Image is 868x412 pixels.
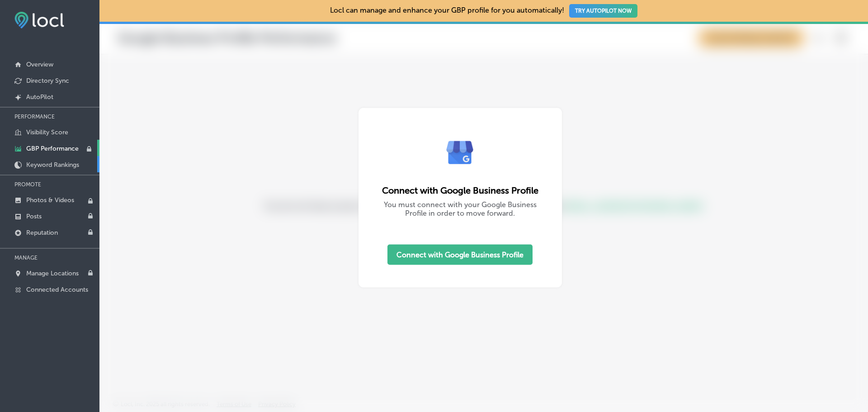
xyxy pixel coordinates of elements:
[26,286,88,294] p: Connected Accounts
[26,128,68,136] p: Visibility Score
[438,131,483,176] img: e7ababfa220611ac49bdb491a11684a6.png
[26,213,42,220] p: Posts
[387,245,533,265] button: Connect with Google Business Profile
[14,12,64,28] img: fda3e92497d09a02dc62c9cd864e3231.png
[26,270,79,277] p: Manage Locations
[569,4,637,18] button: TRY AUTOPILOT NOW
[26,145,79,152] p: GBP Performance
[26,77,69,85] p: Directory Sync
[382,185,538,196] div: Connect with Google Business Profile
[26,93,53,101] p: AutoPilot
[26,196,74,204] p: Photos & Videos
[377,200,544,218] div: You must connect with your Google Business Profile in order to move forward.
[26,229,58,237] p: Reputation
[26,161,79,169] p: Keyword Rankings
[26,61,53,68] p: Overview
